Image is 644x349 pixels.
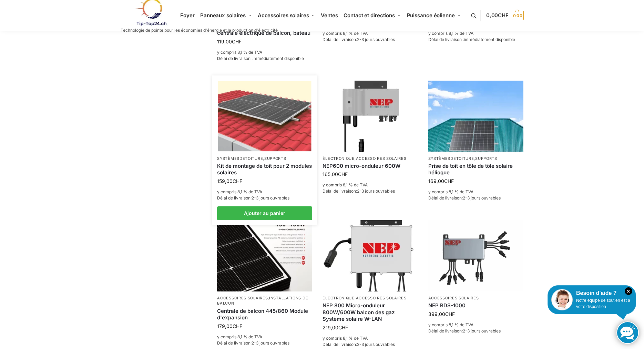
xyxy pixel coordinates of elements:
[217,296,308,306] a: installations de balcon
[338,325,348,330] span: CHF
[437,178,454,184] bdi: ,00
[217,334,312,340] p: y compris 8,1 % de TVA
[217,308,312,321] a: Centrale de balcon 445/860 Module d'expansion
[338,171,348,177] span: CHF
[217,163,312,176] a: Kit de montage de toit pour 2 modules solaires
[323,296,418,301] p: ,
[486,5,524,26] a: 0,00CHF 0 0 0
[428,302,523,309] a: NEP BDS-1000
[253,56,304,61] span: immédiatement disponible
[218,81,311,151] img: Toit de tuiles de panneaux solaires
[551,289,632,297] div: Besoin d'aide ?
[357,342,395,347] span: 2-3 jours ouvrables
[323,335,418,341] p: y compris 8,1 % de TVA
[344,12,395,19] span: Contact et directions
[245,156,263,161] a: toiture
[428,195,501,201] span: Délai de livraison:
[264,156,286,161] a: supports
[464,37,515,42] span: immédiatement disponible
[445,311,455,317] span: CHF
[444,178,454,184] span: CHF
[323,163,418,170] a: NEP600 micro-onduleur 600W
[407,12,455,19] span: Puissance éolienne
[512,11,524,20] span: 0 0 0
[323,30,418,37] p: y compris 8,1 % de TVA
[428,37,515,42] span: Délai de livraison :
[428,156,523,161] p: de ,
[258,12,309,19] span: Accessoires solaires
[323,171,348,177] bdi: 165,00
[428,189,523,195] p: y compris 8,1 % de TVA
[121,28,278,32] p: Technologie de pointe pour les économies d'énergie et la production d'électricité
[217,178,242,184] bdi: 159,00
[486,12,509,19] span: 0,00
[551,289,573,310] img: Service à la clientèle
[428,177,523,185] span: 169
[576,298,630,309] span: Notre équipe de soutien est à votre disposition
[252,195,289,201] span: 2-3 jours ouvrables
[217,206,312,220] a: Ajouter au panier: «Ensemble de toiture pour 2 modules solaires»
[217,189,312,195] p: y compris 8,1 % de TVA
[428,30,523,37] p: y compris 8,1 % de TVA
[217,296,312,306] p: ,
[428,296,479,300] a: Accessoires solaires
[217,340,289,346] span: Délai de livraison:
[357,37,395,42] span: 2-3 jours ouvrables
[232,39,242,44] span: CHF
[233,178,242,184] span: CHF
[323,325,348,330] bdi: 219,00
[428,328,501,333] span: Délai de livraison:
[323,342,395,347] span: Délai de livraison:
[428,163,523,176] a: Prise de toit en tôle de tôle solaire hélioque
[321,12,338,19] span: Ventes
[217,195,289,201] span: Délai de livraison:
[323,37,395,42] span: Délai de livraison:
[252,340,289,346] span: 2-3 jours ouvrables
[323,156,418,161] p: ,
[323,81,418,152] img: Nep 600
[428,220,523,291] img: NEP BDS-1000
[217,220,312,291] img: Centrale de balcon 445/860 Module d'expansion
[356,296,407,300] a: accessoires solaires
[217,156,239,161] a: Systèmes
[323,182,418,188] p: y compris 8,1 % de TVA
[217,156,312,161] p: de ,
[428,81,523,152] img: Porte-toit trapéoique
[463,195,501,201] span: 2-3 jours ouvrables
[456,156,474,161] a: toiture
[356,156,407,161] a: accessoires solaires
[625,287,632,295] i: Fermer
[498,12,509,19] span: CHF
[463,328,501,333] span: 2-3 jours ouvrables
[233,323,242,329] span: CHF
[357,188,395,194] span: 2-3 jours ouvrables
[428,156,451,161] a: Systèmes
[217,39,242,44] bdi: 119,00
[217,49,312,55] p: y compris 8,1 % de TVA
[323,188,395,194] span: Délai de livraison:
[323,156,354,161] a: Électronique
[323,296,354,300] a: Électronique
[217,323,242,329] bdi: 179,00
[217,296,268,300] a: Accessoires solaires
[428,311,455,317] bdi: 399,00
[323,220,418,291] img: NEP 800 Barre de braquage à 600 watts
[475,156,497,161] a: supports
[428,322,523,328] p: y compris 8,1 % de TVA
[217,56,304,61] span: Délai de livraison :
[323,302,418,322] a: NEP 800 Micro-onduleur 800W/600W balcon des gaz Système solaire W-LAN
